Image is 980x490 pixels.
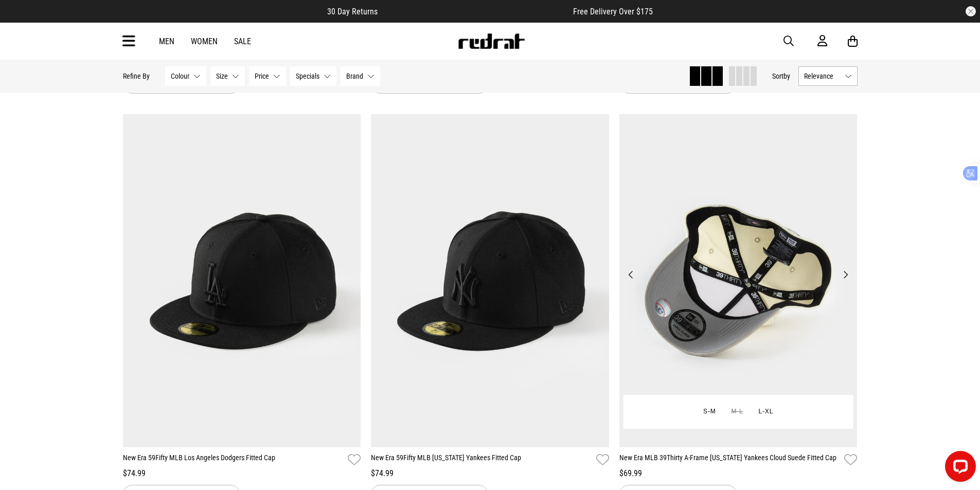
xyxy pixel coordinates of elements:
a: Women [191,37,218,46]
span: by [783,72,790,80]
iframe: LiveChat chat widget [937,447,980,490]
a: New Era 59Fifty MLB [US_STATE] Yankees Fitted Cap [371,452,592,467]
button: Size [210,66,245,86]
button: Specials [290,66,336,86]
iframe: Customer reviews powered by Trustpilot [398,6,553,16]
span: 30 Day Returns [327,7,378,16]
button: Colour [165,66,206,86]
span: Specials [296,72,319,80]
p: Refine By [123,72,150,80]
span: Colour [171,72,189,80]
div: $74.99 [371,467,609,480]
span: Price [255,72,269,80]
div: $74.99 [123,467,361,480]
a: Sale [234,37,251,46]
button: Sortby [772,70,790,82]
button: Next [839,268,852,281]
button: Price [249,66,286,86]
img: Redrat logo [457,33,525,49]
button: Relevance [798,66,858,86]
span: Size [216,72,228,80]
button: Previous [625,268,637,281]
img: New Era 59fifty Mlb New York Yankees Fitted Cap in Black [371,114,609,447]
img: New Era 59fifty Mlb Los Angeles Dodgers Fitted Cap in Black [123,114,361,447]
button: M-L [724,403,751,421]
div: $69.99 [619,467,858,480]
button: S-M [696,403,723,421]
button: L-XL [751,403,781,421]
span: Brand [346,72,363,80]
a: Men [159,37,174,46]
button: Brand [341,66,380,86]
span: Relevance [804,72,841,80]
a: New Era 59Fifty MLB Los Angeles Dodgers Fitted Cap [123,452,344,467]
span: Free Delivery Over $175 [573,7,653,16]
img: New Era Mlb 39thirty A-frame New York Yankees Cloud Suede Fitted Cap in White [619,114,858,447]
a: New Era MLB 39Thirty A-Frame [US_STATE] Yankees Cloud Suede Fitted Cap [619,452,841,467]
